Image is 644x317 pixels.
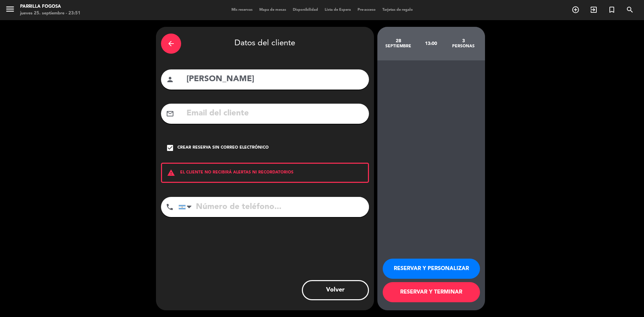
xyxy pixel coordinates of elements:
[186,72,364,86] input: Nombre del cliente
[178,197,369,217] input: Número de teléfono...
[5,4,15,16] button: menu
[162,169,180,177] i: warning
[186,107,364,120] input: Email del cliente
[415,32,447,55] div: 13:00
[166,144,174,152] i: check_box
[20,10,80,17] div: jueves 25. septiembre - 23:51
[161,32,369,55] div: Datos del cliente
[289,8,321,12] span: Disponibilidad
[228,8,256,12] span: Mis reservas
[590,6,598,14] i: exit_to_app
[321,8,354,12] span: Lista de Espera
[177,145,269,151] div: Crear reserva sin correo electrónico
[383,259,480,279] button: RESERVAR Y PERSONALIZAR
[383,282,480,302] button: RESERVAR Y TERMINAR
[379,8,416,12] span: Tarjetas de regalo
[166,203,174,211] i: phone
[447,44,480,49] div: personas
[166,75,174,84] i: person
[166,110,174,118] i: mail_outline
[20,3,80,10] div: Parrilla Fogosa
[161,163,369,183] div: EL CLIENTE NO RECIBIRÁ ALERTAS NI RECORDATORIOS
[179,197,194,217] div: Argentina: +54
[5,4,15,14] i: menu
[447,38,480,44] div: 3
[302,280,369,300] button: Volver
[167,40,175,48] i: arrow_back
[354,8,379,12] span: Pre-acceso
[626,6,634,14] i: search
[382,44,415,49] div: septiembre
[608,6,616,14] i: turned_in_not
[382,38,415,44] div: 28
[572,6,580,14] i: add_circle_outline
[256,8,289,12] span: Mapa de mesas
